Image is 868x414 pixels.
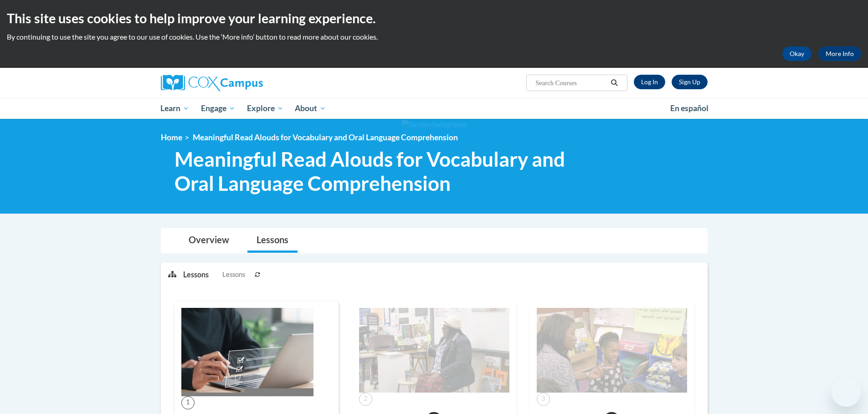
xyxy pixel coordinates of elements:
a: Register [672,75,708,89]
img: Cox Campus [161,75,263,91]
a: Cox Campus [161,75,334,91]
span: Engage [201,103,235,114]
h2: This site uses cookies to help improve your learning experience. [7,9,861,27]
a: En español [664,99,714,118]
a: Log In [634,75,665,89]
span: Meaningful Read Alouds for Vocabulary and Oral Language Comprehension [193,133,458,142]
a: Overview [180,229,238,253]
a: Explore [241,98,289,119]
span: Lessons [222,270,245,280]
span: About [295,103,326,114]
button: Search [607,77,621,88]
span: 2 [359,393,372,406]
span: Meaningful Read Alouds for Vocabulary and Oral Language Comprehension [175,147,581,195]
span: 3 [537,393,550,406]
button: Okay [782,46,812,61]
span: Explore [247,103,283,114]
img: Section background [402,120,467,130]
input: Search Courses [534,77,607,88]
i:  [610,80,618,87]
div: Main menu [147,98,721,119]
a: More Info [818,46,861,61]
span: 1 [181,396,195,409]
p: Lessons [183,270,209,280]
span: Learn [160,103,189,114]
a: Lessons [247,229,298,253]
img: Course Image [181,308,313,396]
a: Engage [195,98,241,119]
span: En español [670,103,709,113]
p: By continuing to use the site you agree to our use of cookies. Use the ‘More info’ button to read... [7,32,861,42]
img: Course Image [537,308,687,393]
a: Home [161,133,182,142]
a: Learn [155,98,195,119]
iframe: Button to launch messaging window [832,378,861,407]
img: Course Image [359,308,509,393]
a: About [289,98,332,119]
